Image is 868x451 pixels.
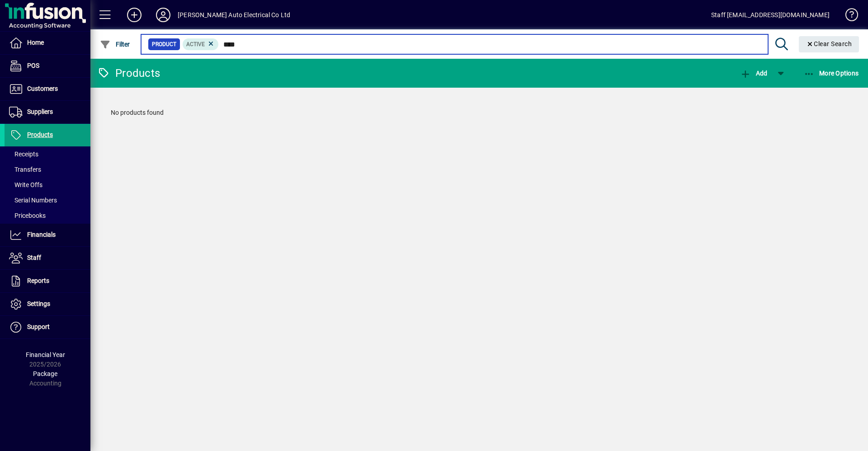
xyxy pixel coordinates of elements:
span: Add [740,70,767,77]
a: Write Offs [5,177,90,193]
mat-chip: Activation Status: Active [183,38,219,50]
span: Financials [27,231,56,238]
a: POS [5,55,90,77]
span: Home [27,39,44,46]
span: Filter [100,41,130,48]
a: Serial Numbers [5,193,90,208]
a: Knowledge Base [839,2,857,31]
button: More Options [802,65,861,81]
a: Settings [5,293,90,315]
a: Suppliers [5,101,90,123]
span: Financial Year [26,351,65,358]
span: Pricebooks [9,212,46,219]
span: Clear Search [806,40,852,47]
a: Customers [5,78,90,100]
span: Settings [27,300,50,307]
span: Support [27,323,50,330]
span: POS [27,62,39,69]
a: Pricebooks [5,208,90,223]
span: Customers [27,85,58,92]
span: Package [33,370,57,377]
a: Receipts [5,146,90,162]
a: Support [5,316,90,338]
span: Staff [27,254,41,261]
button: Add [738,65,769,81]
span: More Options [804,70,859,77]
a: Home [5,32,90,54]
button: Clear [799,36,859,52]
div: Products [97,66,160,80]
span: Write Offs [9,181,42,188]
span: Reports [27,277,49,284]
a: Transfers [5,162,90,177]
div: [PERSON_NAME] Auto Electrical Co Ltd [178,8,290,22]
div: Staff [EMAIL_ADDRESS][DOMAIN_NAME] [711,8,830,22]
span: Products [27,131,53,138]
span: Transfers [9,166,41,173]
span: Receipts [9,150,38,158]
a: Staff [5,247,90,269]
button: Filter [98,36,132,52]
a: Financials [5,224,90,246]
a: Reports [5,270,90,292]
span: Product [152,40,176,49]
button: Profile [149,7,178,23]
div: No products found [102,99,857,127]
span: Suppliers [27,108,53,115]
span: Serial Numbers [9,197,57,204]
span: Active [186,41,205,47]
button: Add [120,7,149,23]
